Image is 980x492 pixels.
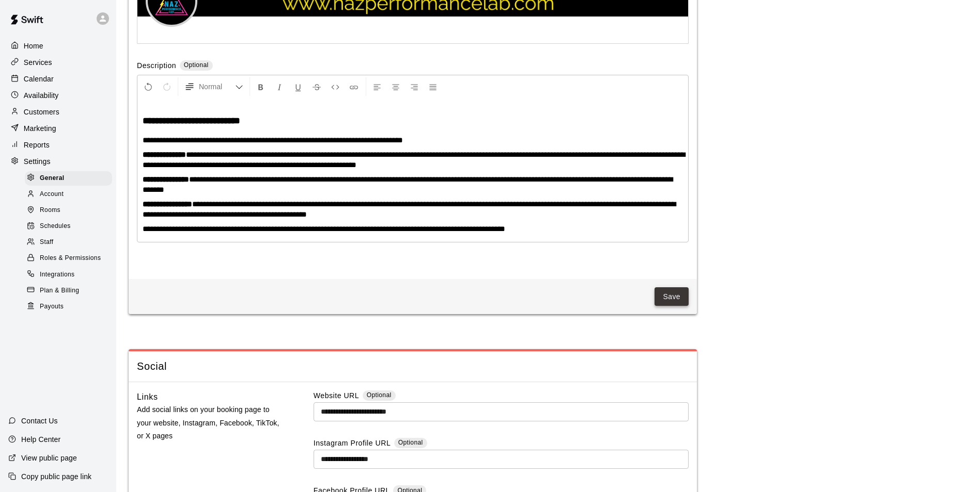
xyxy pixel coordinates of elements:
span: Optional [184,61,209,69]
a: Customers [8,104,108,120]
a: Staff [25,235,116,251]
button: Formatting Options [180,77,247,96]
div: Staff [25,235,112,250]
span: Schedules [40,221,71,232]
button: Right Align [406,77,423,96]
a: Services [8,55,108,70]
a: Marketing [8,121,108,136]
a: Availability [8,88,108,103]
span: Rooms [40,205,60,216]
button: Format Strikethrough [308,77,325,96]
button: Redo [158,77,176,96]
p: Settings [24,156,51,167]
span: Account [40,189,64,200]
p: Services [24,57,52,68]
a: Integrations [25,267,116,283]
p: Home [24,41,43,51]
button: Undo [139,77,157,96]
button: Save [655,287,689,306]
div: Payouts [25,300,112,314]
a: Plan & Billing [25,283,116,299]
p: Calendar [24,74,54,84]
a: Rooms [25,203,116,219]
button: Left Align [368,77,386,96]
p: Marketing [24,123,56,134]
span: Roles & Permissions [40,253,101,264]
div: General [25,171,112,186]
p: Reports [24,140,50,150]
p: Add social links on your booking page to your website, Instagram, Facebook, TikTok, or X pages [137,403,281,442]
span: Integrations [40,270,75,280]
button: Format Italics [271,77,288,96]
p: Availability [24,90,59,101]
span: Optional [398,439,423,446]
span: General [40,173,65,184]
a: Roles & Permissions [25,251,116,267]
p: Customers [24,107,59,117]
span: Social [137,359,689,373]
label: Instagram Profile URL [314,438,391,450]
div: Rooms [25,203,112,218]
label: Description [137,60,176,72]
p: Contact Us [21,416,58,426]
span: Staff [40,237,53,248]
div: Roles & Permissions [25,251,112,266]
span: Normal [199,81,235,92]
a: Calendar [8,71,108,87]
span: Plan & Billing [40,286,79,296]
p: Copy public page link [21,471,91,482]
button: Format Underline [289,77,307,96]
a: Home [8,38,108,54]
a: Reports [8,137,108,153]
button: Insert Code [326,77,344,96]
label: Website URL [314,390,359,402]
div: Schedules [25,219,112,234]
a: General [25,170,116,186]
button: Justify Align [424,77,442,96]
span: Optional [367,391,392,399]
a: Settings [8,154,108,169]
h6: Links [137,390,158,404]
button: Center Align [387,77,405,96]
div: Integrations [25,268,112,282]
span: Payouts [40,302,64,312]
button: Format Bold [252,77,270,96]
div: Plan & Billing [25,284,112,298]
a: Schedules [25,219,116,235]
div: Account [25,187,112,202]
a: Payouts [25,299,116,315]
button: Insert Link [345,77,363,96]
p: Help Center [21,434,60,445]
p: View public page [21,453,77,463]
a: Account [25,186,116,202]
